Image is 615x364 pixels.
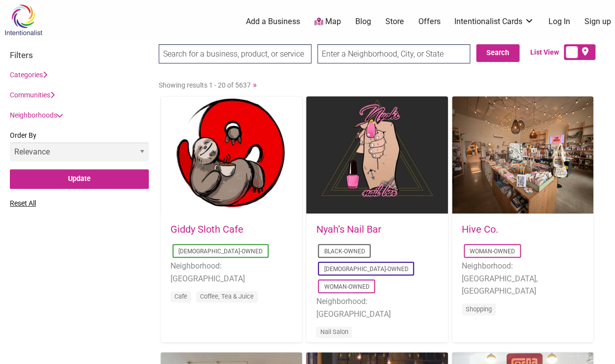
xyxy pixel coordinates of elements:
[355,16,371,27] a: Blog
[584,16,611,27] a: Sign up
[178,248,263,255] a: [DEMOGRAPHIC_DATA]-Owned
[470,248,515,255] a: Woman-Owned
[10,199,36,207] a: Reset All
[10,169,149,189] input: Update
[316,223,381,235] a: Nyah’s Nail Bar
[462,223,498,235] a: Hive Co.
[171,260,292,285] li: Neighborhood: [GEOGRAPHIC_DATA]
[10,142,149,161] select: Order By
[159,44,311,63] input: Search for a business, product, or service
[466,305,492,313] a: Shopping
[174,293,187,300] a: Cafe
[253,80,257,90] a: »
[324,266,408,273] a: [DEMOGRAPHIC_DATA]-Owned
[10,71,47,79] a: Categories
[385,16,404,27] a: Store
[320,328,348,335] a: Nail Salon
[246,16,300,27] a: Add a Business
[10,50,149,60] h3: Filters
[324,283,369,290] a: Woman-Owned
[10,111,62,119] a: Neighborhoods
[314,16,341,28] a: Map
[10,129,149,169] label: Order By
[476,44,519,62] button: Search
[171,223,243,235] a: Giddy Sloth Cafe
[454,16,534,27] a: Intentionalist Cards
[530,47,564,58] span: List View
[317,44,470,63] input: Enter a Neighborhood, City, or State
[159,81,251,89] span: Showing results 1 - 20 of 5637
[316,295,438,320] li: Neighborhood: [GEOGRAPHIC_DATA]
[324,248,365,255] a: Black-Owned
[418,16,440,27] a: Offers
[10,91,55,99] a: Communities
[548,16,570,27] a: Log In
[462,260,583,298] li: Neighborhood: [GEOGRAPHIC_DATA], [GEOGRAPHIC_DATA]
[200,293,254,300] a: Coffee, Tea & Juice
